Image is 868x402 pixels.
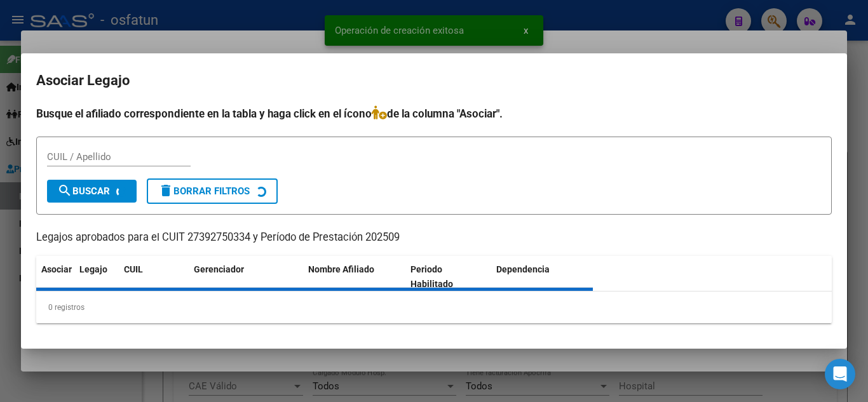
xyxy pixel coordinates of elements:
datatable-header-cell: Legajo [74,256,119,298]
datatable-header-cell: Asociar [36,256,74,298]
span: Asociar [41,264,72,274]
mat-icon: delete [158,183,173,198]
datatable-header-cell: Gerenciador [189,256,303,298]
div: 0 registros [36,291,832,323]
span: Borrar Filtros [158,185,250,197]
span: Gerenciador [194,264,244,274]
span: Buscar [57,185,110,197]
datatable-header-cell: Dependencia [491,256,593,298]
span: Legajo [79,264,107,274]
p: Legajos aprobados para el CUIT 27392750334 y Período de Prestación 202509 [36,230,832,246]
button: Buscar [47,180,137,203]
mat-icon: search [57,183,72,198]
div: Open Intercom Messenger [825,359,855,389]
datatable-header-cell: Periodo Habilitado [405,256,491,298]
span: CUIL [124,264,143,274]
h2: Asociar Legajo [36,69,832,93]
datatable-header-cell: Nombre Afiliado [303,256,405,298]
span: Periodo Habilitado [410,264,453,289]
span: Nombre Afiliado [308,264,374,274]
button: Borrar Filtros [147,178,278,204]
span: Dependencia [496,264,550,274]
h4: Busque el afiliado correspondiente en la tabla y haga click en el ícono de la columna "Asociar". [36,105,832,122]
datatable-header-cell: CUIL [119,256,189,298]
